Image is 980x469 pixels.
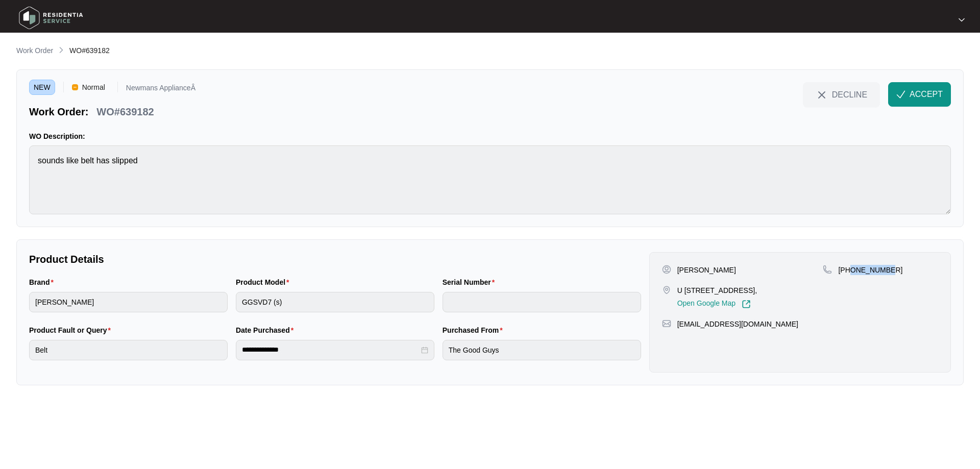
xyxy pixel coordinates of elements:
span: DECLINE [832,89,867,100]
span: NEW [29,80,55,95]
label: Brand [29,277,58,287]
img: residentia service logo [15,3,87,33]
p: WO#639182 [96,105,154,119]
label: Product Model [236,277,293,287]
p: Product Details [29,252,641,266]
input: Product Model [236,292,434,312]
p: [EMAIL_ADDRESS][DOMAIN_NAME] [677,319,798,329]
input: Purchased From [443,340,641,360]
span: ACCEPT [910,88,943,101]
img: Vercel Logo [72,84,78,90]
img: close-Icon [816,89,828,101]
input: Brand [29,292,228,312]
label: Purchased From [443,325,507,335]
p: [PERSON_NAME] [677,265,736,275]
p: [PHONE_NUMBER] [838,265,902,275]
button: close-IconDECLINE [803,82,880,107]
button: check-IconACCEPT [888,82,951,107]
img: check-Icon [896,90,905,99]
img: Link-External [742,300,751,309]
label: Date Purchased [236,325,298,335]
input: Product Fault or Query [29,340,228,360]
img: map-pin [662,285,671,294]
p: Work Order [16,45,53,56]
span: Normal [78,80,109,95]
a: Open Google Map [677,300,751,309]
img: dropdown arrow [959,17,965,22]
input: Serial Number [443,292,641,312]
input: Date Purchased [242,344,419,355]
textarea: sounds like belt has slipped [29,145,951,214]
p: WO Description: [29,131,951,141]
p: Work Order: [29,105,88,119]
img: map-pin [823,265,832,274]
img: user-pin [662,265,671,274]
span: WO#639182 [69,46,110,55]
img: chevron-right [57,46,65,54]
label: Product Fault or Query [29,325,115,335]
img: map-pin [662,319,671,328]
label: Serial Number [443,277,499,287]
p: U [STREET_ADDRESS], [677,285,757,295]
a: Work Order [14,45,55,57]
p: Newmans ApplianceÂ [126,84,195,95]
